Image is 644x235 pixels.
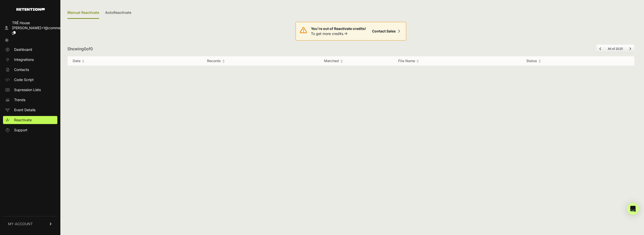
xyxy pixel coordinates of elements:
[3,126,57,134] a: Support
[14,117,32,123] span: Reactivate
[3,116,57,124] a: Reactivate
[3,46,57,54] a: Dashboard
[596,45,634,53] nav: Page navigation
[311,26,366,31] strong: You're out of Reactivate credits!
[3,19,57,37] a: TRĒ House [PERSON_NAME]+1@commerc...
[3,76,57,84] a: Code Script
[605,47,626,51] li: All of 2025
[68,56,158,66] th: Date
[12,20,67,25] div: TRĒ House
[14,77,34,82] span: Code Script
[274,56,393,66] th: Matched
[67,7,99,19] div: Manual Reactivate
[416,59,419,63] img: no_sort-eaf950dc5ab64cae54d48a5578032e96f70b2ecb7d747501f34c8f2db400fb66.gif
[629,47,631,51] a: Next
[627,203,639,215] div: Open Intercom Messenger
[222,59,225,63] img: no_sort-eaf950dc5ab64cae54d48a5578032e96f70b2ecb7d747501f34c8f2db400fb66.gif
[105,7,131,19] a: AutoReactivate
[14,47,32,52] span: Dashboard
[14,67,29,72] span: Contacts
[14,107,35,112] span: Event Details
[82,59,85,63] img: no_sort-eaf950dc5ab64cae54d48a5578032e96f70b2ecb7d747501f34c8f2db400fb66.gif
[370,26,402,36] a: Contact Sales
[521,56,624,66] th: Status
[3,66,57,74] a: Contacts
[16,8,45,11] img: Retention.com
[3,56,57,64] a: Integrations
[3,216,57,231] a: MY ACCOUNT
[67,46,93,52] div: Showing of
[14,128,27,133] span: Support
[340,59,343,63] img: no_sort-eaf950dc5ab64cae54d48a5578032e96f70b2ecb7d747501f34c8f2db400fb66.gif
[538,59,541,63] img: no_sort-eaf950dc5ab64cae54d48a5578032e96f70b2ecb7d747501f34c8f2db400fb66.gif
[14,97,25,102] span: Trends
[3,86,57,94] a: Supression Lists
[311,31,366,36] p: To get more credits.
[3,106,57,114] a: Event Details
[158,56,274,66] th: Records
[90,46,93,51] span: 0
[14,87,41,92] span: Supression Lists
[393,56,521,66] th: File Name
[3,96,57,104] a: Trends
[14,57,34,62] span: Integrations
[12,26,67,30] span: [PERSON_NAME]+1@commerc...
[8,221,33,226] span: MY ACCOUNT
[84,46,86,51] span: 0
[599,47,601,51] a: Previous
